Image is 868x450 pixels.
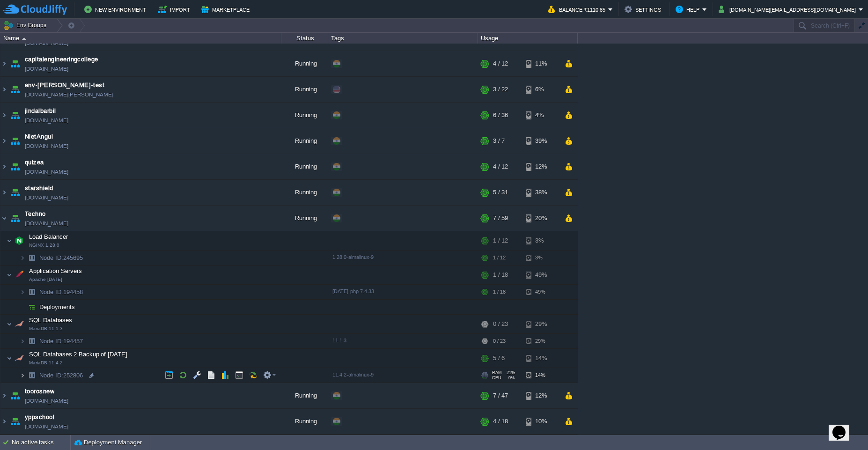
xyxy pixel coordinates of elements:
span: 245695 [38,254,84,262]
img: AMDAwAAAACH5BAEAAAAALAAAAAABAAEAAAICRAEAOw== [8,103,22,128]
div: 1 / 18 [493,266,508,284]
a: Node ID:252806 [38,371,84,379]
img: AMDAwAAAACH5BAEAAAAALAAAAAABAAEAAAICRAEAOw== [8,154,22,179]
iframe: chat widget [829,413,859,441]
button: New Environment [84,4,149,15]
div: 29% [526,334,556,348]
div: Running [281,103,328,128]
a: quizea [25,158,44,167]
div: Usage [478,33,577,44]
div: 49% [526,285,556,299]
div: Tags [329,33,478,44]
span: yppschool [25,413,54,422]
img: AMDAwAAAACH5BAEAAAAALAAAAAABAAEAAAICRAEAOw== [7,266,12,284]
img: AMDAwAAAACH5BAEAAAAALAAAAAABAAEAAAICRAEAOw== [0,103,8,128]
span: 194457 [38,337,84,345]
div: 4 / 18 [493,409,508,434]
div: 3 / 7 [493,128,505,154]
span: env-[PERSON_NAME]-test [25,81,104,90]
div: Running [281,77,328,102]
button: Deployment Manager [74,438,142,447]
span: 11.1.3 [332,338,346,343]
img: AMDAwAAAACH5BAEAAAAALAAAAAABAAEAAAICRAEAOw== [20,368,25,383]
span: NGINX 1.28.0 [29,243,59,248]
span: Load Balancer [28,233,69,241]
div: Status [282,33,328,44]
div: Running [281,383,328,408]
a: [DOMAIN_NAME] [25,396,68,406]
div: 1 / 12 [493,231,508,250]
span: Apache [DATE] [29,277,62,282]
img: AMDAwAAAACH5BAEAAAAALAAAAAABAAEAAAICRAEAOw== [25,368,38,383]
div: 0 / 23 [493,334,506,348]
img: AMDAwAAAACH5BAEAAAAALAAAAAABAAEAAAICRAEAOw== [8,128,22,154]
a: [DOMAIN_NAME] [25,422,68,431]
a: Deployments [38,303,76,311]
a: toorosnew [25,387,54,396]
button: Settings [625,4,664,15]
a: Node ID:194457 [38,337,84,345]
span: [DATE]-php-7.4.33 [332,288,374,294]
img: AMDAwAAAACH5BAEAAAAALAAAAAABAAEAAAICRAEAOw== [0,383,8,408]
img: AMDAwAAAACH5BAEAAAAALAAAAAABAAEAAAICRAEAOw== [8,51,22,76]
img: AMDAwAAAACH5BAEAAAAALAAAAAABAAEAAAICRAEAOw== [8,409,22,434]
div: 11% [526,51,556,76]
img: AMDAwAAAACH5BAEAAAAALAAAAAABAAEAAAICRAEAOw== [13,315,26,333]
div: 0 / 23 [493,315,508,333]
div: 10% [526,409,556,434]
div: 7 / 59 [493,206,508,231]
img: AMDAwAAAACH5BAEAAAAALAAAAAABAAEAAAICRAEAOw== [13,266,26,284]
div: 3 / 22 [493,77,508,102]
div: Running [281,409,328,434]
span: 194458 [38,288,84,296]
div: 49% [526,266,556,284]
div: 39% [526,128,556,154]
span: 1.28.0-almalinux-9 [332,254,374,260]
img: AMDAwAAAACH5BAEAAAAALAAAAAABAAEAAAICRAEAOw== [8,77,22,102]
a: Techno [25,209,46,219]
button: Help [676,4,702,15]
img: AMDAwAAAACH5BAEAAAAALAAAAAABAAEAAAICRAEAOw== [25,300,38,314]
div: 38% [526,180,556,205]
div: 29% [526,315,556,333]
span: 252806 [38,371,84,379]
button: Marketplace [201,4,252,15]
img: AMDAwAAAACH5BAEAAAAALAAAAAABAAEAAAICRAEAOw== [0,409,8,434]
span: 11.4.2-almalinux-9 [332,372,374,377]
span: Node ID: [39,288,63,295]
div: 12% [526,383,556,408]
span: NietAngul [25,132,53,141]
a: SQL DatabasesMariaDB 11.1.3 [28,317,74,324]
img: AMDAwAAAACH5BAEAAAAALAAAAAABAAEAAAICRAEAOw== [25,285,38,299]
div: Running [281,206,328,231]
span: jindalbarbil [25,106,56,116]
span: SQL Databases [28,316,74,324]
img: AMDAwAAAACH5BAEAAAAALAAAAAABAAEAAAICRAEAOw== [25,334,38,348]
img: AMDAwAAAACH5BAEAAAAALAAAAAABAAEAAAICRAEAOw== [0,128,8,154]
div: 1 / 12 [493,251,506,265]
img: AMDAwAAAACH5BAEAAAAALAAAAAABAAEAAAICRAEAOw== [8,383,22,408]
img: AMDAwAAAACH5BAEAAAAALAAAAAABAAEAAAICRAEAOw== [22,37,26,40]
span: CPU [492,376,501,380]
img: AMDAwAAAACH5BAEAAAAALAAAAAABAAEAAAICRAEAOw== [8,180,22,205]
div: 5 / 6 [493,349,505,368]
div: 12% [526,154,556,179]
div: Running [281,180,328,205]
img: AMDAwAAAACH5BAEAAAAALAAAAAABAAEAAAICRAEAOw== [7,349,12,368]
div: Running [281,128,328,154]
button: Balance ₹1110.85 [548,4,608,15]
div: 4% [526,103,556,128]
div: 14% [526,349,556,368]
a: [DOMAIN_NAME][PERSON_NAME] [25,90,113,99]
span: MariaDB 11.1.3 [29,326,63,332]
div: Running [281,154,328,179]
span: Node ID: [39,254,63,261]
span: 21% [506,370,515,375]
img: AMDAwAAAACH5BAEAAAAALAAAAAABAAEAAAICRAEAOw== [13,231,26,250]
a: Node ID:245695 [38,254,84,262]
div: 5 / 31 [493,180,508,205]
button: [DOMAIN_NAME][EMAIL_ADDRESS][DOMAIN_NAME] [719,4,859,15]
